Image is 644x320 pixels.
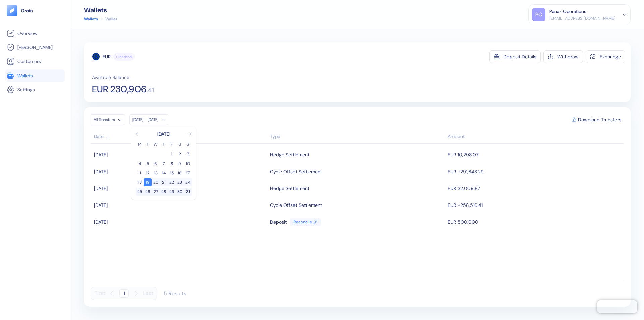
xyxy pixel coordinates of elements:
[446,214,624,230] td: EUR 500,000
[116,54,132,59] span: Functional
[290,218,321,226] a: Reconcile
[17,44,53,51] span: [PERSON_NAME]
[136,178,144,186] button: 18
[270,133,444,140] div: Sort ascending
[186,131,192,137] button: Go to next month
[270,166,322,177] div: Cycle Offset Settlement
[184,150,192,158] button: 3
[446,197,624,214] td: EUR -258,510.41
[489,50,541,63] button: Deposit Details
[160,141,168,147] th: Thursday
[176,169,184,177] button: 16
[144,169,152,177] button: 12
[446,180,624,197] td: EUR 32,009.87
[160,169,168,177] button: 14
[84,7,117,13] div: Wallets
[586,50,625,63] button: Exchange
[168,141,176,147] th: Friday
[152,159,160,168] button: 6
[446,146,624,163] td: EUR 10,298.07
[136,159,144,168] button: 4
[7,72,63,80] a: Wallets
[270,216,287,228] div: Deposit
[270,199,322,211] div: Cycle Offset Settlement
[144,178,152,186] button: 19
[91,214,268,230] td: [DATE]
[7,29,63,37] a: Overview
[543,50,583,63] button: Withdraw
[94,287,105,300] button: First
[144,159,152,168] button: 5
[7,43,63,51] a: [PERSON_NAME]
[136,188,144,196] button: 25
[448,133,621,140] div: Sort descending
[17,86,35,93] span: Settings
[157,131,170,137] div: [DATE]
[144,141,152,147] th: Tuesday
[17,30,37,37] span: Overview
[91,197,268,214] td: [DATE]
[160,159,168,168] button: 7
[597,300,637,313] iframe: Chatra live chat
[549,8,586,15] div: Panax Operations
[7,86,63,94] a: Settings
[136,131,141,137] button: Go to previous month
[184,169,192,177] button: 17
[84,16,98,22] a: Wallets
[184,188,192,196] button: 31
[152,169,160,177] button: 13
[578,117,621,122] span: Download Transfers
[503,54,536,59] div: Deposit Details
[168,169,176,177] button: 15
[103,53,111,60] div: EUR
[168,150,176,158] button: 1
[184,178,192,186] button: 24
[168,178,176,186] button: 22
[91,163,268,180] td: [DATE]
[184,141,192,147] th: Sunday
[7,5,17,16] img: logo-tablet-V2.svg
[164,290,186,297] div: 5 Results
[176,178,184,186] button: 23
[21,8,33,13] img: logo
[176,159,184,168] button: 9
[144,188,152,196] button: 26
[136,141,144,147] th: Monday
[270,149,309,161] div: Hedge Settlement
[17,72,33,79] span: Wallets
[176,188,184,196] button: 30
[17,58,41,65] span: Customers
[143,287,153,300] button: Last
[168,159,176,168] button: 8
[160,188,168,196] button: 28
[91,146,268,163] td: [DATE]
[184,159,192,168] button: 10
[152,188,160,196] button: 27
[600,54,621,59] div: Exchange
[569,115,624,125] button: Download Transfers
[132,117,158,122] div: [DATE] - [DATE]
[152,178,160,186] button: 20
[446,163,624,180] td: EUR -291,643.29
[168,188,176,196] button: 29
[129,114,169,125] button: [DATE] - [DATE]
[152,141,160,147] th: Wednesday
[176,150,184,158] button: 2
[92,85,147,94] span: EUR 230,906
[7,57,63,65] a: Customers
[94,133,267,140] div: Sort ascending
[91,180,268,197] td: [DATE]
[136,169,144,177] button: 11
[557,54,579,59] div: Withdraw
[549,15,615,21] div: [EMAIL_ADDRESS][DOMAIN_NAME]
[147,87,154,93] span: . 41
[270,183,309,194] div: Hedge Settlement
[176,141,184,147] th: Saturday
[532,8,545,21] div: PO
[92,74,129,81] span: Available Balance
[160,178,168,186] button: 21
